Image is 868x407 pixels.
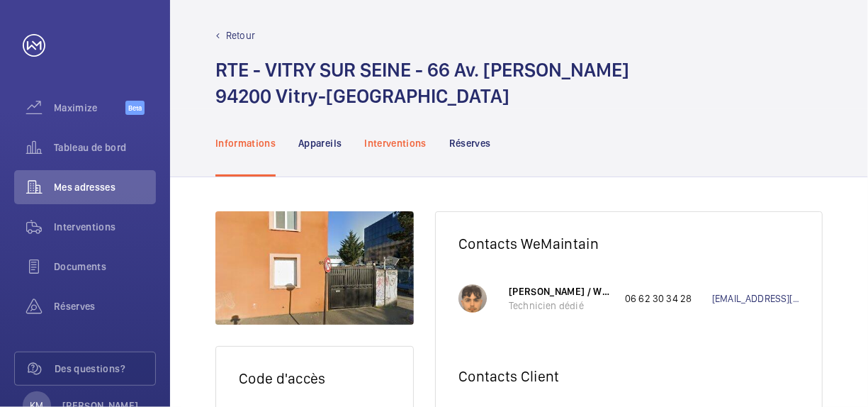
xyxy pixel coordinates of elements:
span: Tableau de bord [54,140,156,155]
p: Technicien dédié [509,299,611,313]
p: Interventions [364,136,427,150]
h2: Contacts WeMaintain [458,235,799,252]
p: Appareils [298,136,342,150]
p: Réserves [449,136,491,150]
p: 06 62 30 34 28 [625,291,712,306]
a: [EMAIL_ADDRESS][DOMAIN_NAME] [712,291,799,306]
h2: Code d'accès [239,369,390,387]
span: Des questions? [55,362,155,376]
span: Mes adresses [54,180,156,194]
span: Maximize [54,101,125,115]
span: Beta [125,101,145,115]
h1: RTE - VITRY SUR SEINE - 66 Av. [PERSON_NAME] 94200 Vitry-[GEOGRAPHIC_DATA] [215,57,629,109]
h2: Contacts Client [458,367,799,385]
p: Retour [226,28,255,43]
span: Réserves [54,299,156,313]
p: Informations [215,136,276,150]
p: [PERSON_NAME] / WeMaintain FR [509,284,611,299]
span: Documents [54,260,156,274]
span: Interventions [54,220,156,234]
